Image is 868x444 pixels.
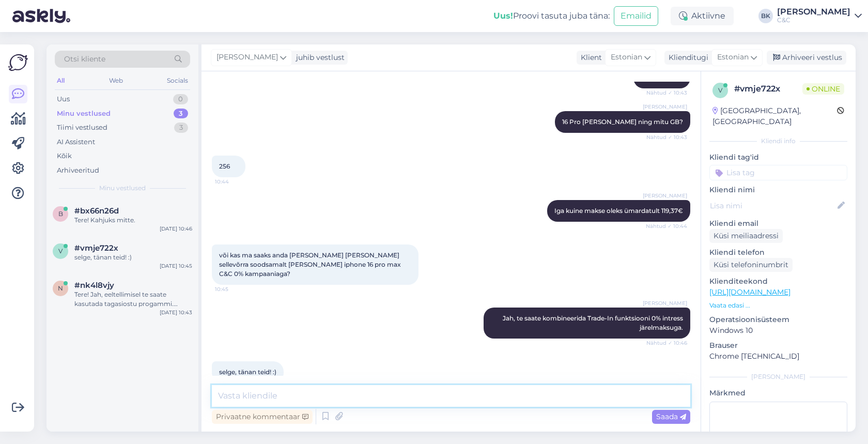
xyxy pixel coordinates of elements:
p: Kliendi nimi [709,185,847,195]
p: Märkmed [709,388,847,399]
span: #vmje722x [74,243,118,253]
span: v [718,86,722,94]
div: Küsi meiliaadressi [709,229,783,243]
span: [PERSON_NAME] [643,192,687,200]
span: [PERSON_NAME] [643,103,687,111]
div: Web [107,74,125,87]
p: Kliendi telefon [709,247,847,258]
div: [PERSON_NAME] [777,8,850,16]
div: BK [758,9,773,23]
div: All [55,74,67,87]
div: [PERSON_NAME] [709,372,847,381]
div: Arhiveeritud [57,165,99,176]
span: Nähtud ✓ 10:44 [646,222,687,230]
span: selge, tänan teid! :) [219,368,276,376]
div: Tere! Jah, eeltellimisel te saate kasutada tagasiostu progammi. [PERSON_NAME] seadme peaksite all... [74,290,192,309]
div: [GEOGRAPHIC_DATA], [GEOGRAPHIC_DATA] [712,105,837,127]
span: #bx66n26d [74,206,119,216]
p: Klienditeekond [709,276,847,287]
div: selge, tänan teid! :) [74,253,192,262]
div: Kliendi info [709,136,847,146]
div: # vmje722x [734,83,802,95]
div: Proovi tasuta juba täna: [493,10,610,22]
span: b [58,210,63,218]
b: Uus! [493,11,513,21]
div: AI Assistent [57,137,95,147]
span: Estonian [611,52,642,63]
div: [DATE] 10:46 [160,225,192,233]
span: Estonian [717,52,749,63]
span: #nk4l8vjy [74,281,114,290]
a: [PERSON_NAME]C&C [777,8,862,24]
span: [PERSON_NAME] [216,52,278,63]
p: Vaata edasi ... [709,301,847,310]
p: Kliendi email [709,218,847,229]
input: Lisa nimi [710,200,835,211]
a: [URL][DOMAIN_NAME] [709,287,791,297]
div: 3 [174,109,188,119]
span: [PERSON_NAME] [643,299,687,307]
div: Privaatne kommentaar [212,410,313,424]
div: juhib vestlust [292,52,345,63]
div: [DATE] 10:43 [160,309,192,316]
div: 3 [174,123,188,133]
div: Küsi telefoninumbrit [709,258,793,272]
img: Askly Logo [8,53,28,72]
div: Klienditugi [664,52,708,63]
p: Operatsioonisüsteem [709,314,847,325]
div: Tiimi vestlused [57,123,107,133]
span: v [58,247,63,255]
div: 0 [173,94,188,104]
input: Lisa tag [709,165,847,180]
span: või kas ma saaks anda [PERSON_NAME] [PERSON_NAME] sellevõrra soodsamalt [PERSON_NAME] iphone 16 p... [219,251,402,278]
div: Kõik [57,151,72,161]
div: Tere! Kahjuks mitte. [74,216,192,225]
span: Otsi kliente [64,54,105,65]
span: 10:45 [215,285,254,293]
div: Socials [165,74,190,87]
p: Kliendi tag'id [709,152,847,163]
span: Saada [656,412,686,421]
button: Emailid [614,6,658,26]
p: Brauser [709,340,847,351]
span: Jah, te saate kombineerida Trade-In funktsiooni 0% intress järelmaksuga. [503,314,685,331]
span: 16 Pro [PERSON_NAME] ning mitu GB? [562,118,683,126]
span: 10:44 [215,178,254,186]
span: n [58,284,63,292]
span: Iga kuine makse oleks ümardatult 119,37€ [554,207,683,215]
p: Windows 10 [709,325,847,336]
p: Chrome [TECHNICAL_ID] [709,351,847,362]
span: Online [802,83,844,95]
div: Aktiivne [671,7,734,25]
span: Nähtud ✓ 10:43 [646,89,687,97]
div: Uus [57,94,70,104]
span: 256 [219,162,230,170]
div: Klient [577,52,602,63]
span: Nähtud ✓ 10:46 [646,339,687,347]
div: Minu vestlused [57,109,111,119]
span: Nähtud ✓ 10:43 [646,133,687,141]
div: Arhiveeri vestlus [767,51,846,65]
div: [DATE] 10:45 [160,262,192,270]
span: Minu vestlused [99,183,146,193]
div: C&C [777,16,850,24]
